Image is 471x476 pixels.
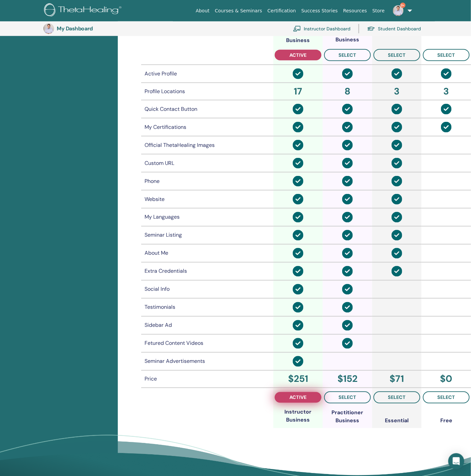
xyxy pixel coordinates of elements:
div: Fetured Content Videos [145,339,270,347]
img: circle-check-solid.svg [342,230,353,241]
div: Seminar Listing [145,231,270,239]
img: chalkboard-teacher.svg [293,26,301,32]
img: circle-check-solid.svg [293,356,303,367]
a: Instructor Dashboard [293,21,350,36]
img: circle-check-solid.svg [293,212,303,223]
div: Official ThetaHealing Images [145,141,270,149]
div: About Me [145,249,270,257]
img: circle-check-solid.svg [392,266,402,277]
span: select [438,52,455,58]
img: circle-check-solid.svg [293,68,303,79]
div: Price [145,375,270,383]
div: Custom URL [145,159,270,167]
img: circle-check-solid.svg [392,194,402,205]
img: circle-check-solid.svg [342,320,353,331]
a: Courses & Seminars [212,5,265,17]
img: graduation-cap.svg [367,26,375,32]
div: Website [145,195,270,203]
img: circle-check-solid.svg [293,266,303,277]
div: 8 [324,84,371,98]
img: circle-check-solid.svg [342,212,353,223]
div: Instructor Business [273,408,323,424]
button: select [423,392,470,404]
button: active [275,50,321,60]
img: circle-check-solid.svg [342,176,353,187]
span: active [290,52,307,58]
img: circle-check-solid.svg [342,248,353,259]
img: circle-check-solid.svg [293,338,303,349]
div: My Languages [145,213,270,221]
img: circle-check-solid.svg [392,122,402,133]
div: Extra Credentials [145,267,270,275]
a: Success Stories [299,5,340,17]
button: select [374,49,420,61]
a: Student Dashboard [367,21,421,36]
img: circle-check-solid.svg [392,230,402,241]
img: circle-check-solid.svg [342,158,353,169]
div: Social Info [145,285,270,293]
button: select [324,49,371,61]
div: Practitioner Business [323,409,372,425]
div: Seminar Advertisements [145,358,270,366]
a: Resources [340,5,370,17]
img: circle-check-solid.svg [441,68,452,79]
img: circle-check-solid.svg [293,104,303,114]
button: select [423,49,470,61]
button: select [374,392,420,404]
img: circle-check-solid.svg [441,104,452,114]
div: Testimonials [145,303,270,311]
span: active [290,395,307,400]
a: Certification [265,5,298,17]
img: circle-check-solid.svg [342,266,353,277]
img: circle-check-solid.svg [293,248,303,259]
img: circle-check-solid.svg [342,122,353,133]
img: circle-check-solid.svg [342,194,353,205]
span: 9+ [400,3,406,8]
button: select [324,392,371,404]
img: circle-check-solid.svg [441,122,452,133]
div: 3 [374,84,420,98]
span: select [339,395,357,401]
img: default.jpg [43,23,54,34]
img: circle-check-solid.svg [293,320,303,331]
img: default.jpg [393,5,404,16]
img: circle-check-solid.svg [293,158,303,169]
img: circle-check-solid.svg [342,68,353,79]
a: About [193,5,212,17]
img: circle-check-solid.svg [392,68,402,79]
img: circle-check-solid.svg [392,176,402,187]
img: circle-check-solid.svg [342,338,353,349]
div: Sidebar Ad [145,321,270,329]
img: circle-check-solid.svg [392,104,402,114]
img: circle-check-solid.svg [293,122,303,133]
button: active [275,392,321,403]
h3: My Dashboard [57,25,124,32]
img: circle-check-solid.svg [293,140,303,151]
img: circle-check-solid.svg [392,140,402,151]
img: circle-check-solid.svg [342,302,353,313]
div: Profile Locations [145,87,270,95]
div: Instructor Business [273,28,323,44]
a: Store [370,5,388,17]
div: $ 71 [374,372,420,386]
img: circle-check-solid.svg [342,140,353,151]
div: Open Intercom Messenger [448,453,464,469]
div: $ 0 [423,372,470,386]
div: Free [440,417,452,425]
img: circle-check-solid.svg [293,194,303,205]
div: $ 251 [275,372,321,386]
img: circle-check-solid.svg [392,248,402,259]
div: $ 152 [324,372,371,386]
img: circle-check-solid.svg [293,302,303,313]
div: Quick Contact Button [145,105,270,113]
img: circle-check-solid.svg [293,176,303,187]
span: select [388,395,406,401]
img: circle-check-solid.svg [392,158,402,169]
span: select [438,395,455,401]
div: 3 [423,84,470,98]
div: Essential [385,417,409,425]
span: select [339,52,357,58]
img: logo.png [44,3,124,18]
span: select [388,52,406,58]
img: circle-check-solid.svg [293,284,303,295]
